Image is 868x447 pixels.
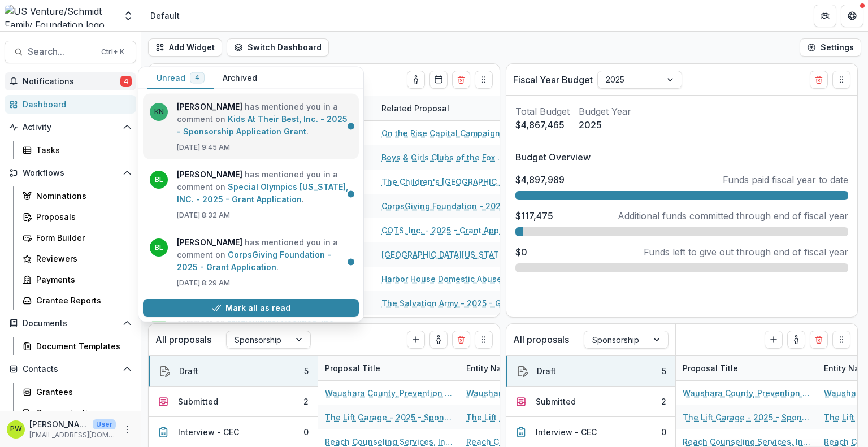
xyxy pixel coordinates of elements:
a: Kids At Their Best, Inc. - 2025 - Sponsorship Application Grant [177,114,348,136]
button: Notifications4 [5,72,136,90]
p: All proposals [513,333,569,346]
p: Funds paid fiscal year to date [723,173,848,186]
div: Document Templates [36,340,127,352]
a: CorpsGiving Foundation - 2025 - Grant Application [381,200,509,212]
button: Drag [475,331,493,349]
a: The Lift Garage [466,411,528,423]
div: Related Proposal [375,96,516,120]
a: On the Rise Capital Campaign [381,127,500,139]
button: Switch Dashboard [227,38,329,57]
span: 4 [195,73,199,81]
button: toggle-assigned-to-me [787,331,805,349]
a: Harbor House Domestic Abuse Programs, Inc. - 2025 - Grant Application [381,273,509,285]
div: Proposal Title [318,362,387,374]
div: Proposal Title [676,362,745,374]
span: Search... [28,46,94,57]
button: Drag [832,331,850,349]
button: Draft5 [506,356,675,387]
p: Additional funds committed through end of fiscal year [618,209,848,223]
a: Tasks [18,141,136,159]
span: Notifications [23,77,120,86]
div: Form Builder [36,232,127,244]
a: Special Olympics [US_STATE], INC. - 2025 - Grant Application [177,182,348,204]
button: Create Proposal [765,331,783,349]
button: Open entity switcher [120,5,136,27]
div: Parker Wolf [10,426,22,433]
button: Partners [814,5,836,27]
button: Open Workflows [5,164,136,182]
div: Submitted [178,396,218,407]
span: Documents [23,319,118,328]
div: 0 [661,426,666,438]
button: Mark all as read [143,299,359,317]
button: Delete card [452,71,470,89]
a: Reviewers [18,249,136,268]
button: Search... [5,41,136,63]
a: Nominations [18,186,136,205]
a: The Lift Garage - 2025 - Sponsorship Application Grant [325,411,453,423]
p: Funds left to give out through end of fiscal year [644,245,848,259]
button: Add Widget [148,38,222,57]
div: Dashboard [23,98,127,110]
a: CorpsGiving Foundation - 2025 - Grant Application [177,250,331,272]
button: Delete card [810,71,828,89]
div: Submitted [536,396,576,407]
div: 0 [303,426,309,438]
a: The Salvation Army - 2025 - Grant Application [381,297,509,309]
p: User [93,419,116,429]
p: [EMAIL_ADDRESS][DOMAIN_NAME] [29,430,116,440]
div: Communications [36,407,127,419]
a: [GEOGRAPHIC_DATA][US_STATE] - 2025 - Sponsorship Application Grant [381,249,509,261]
p: $4,897,989 [515,173,565,186]
button: Delete card [452,331,470,349]
a: Communications [18,403,136,422]
a: Document Templates [18,337,136,355]
a: The Children's [GEOGRAPHIC_DATA] - 2025 - Grant Application [381,176,509,188]
p: Budget Overview [515,150,848,164]
button: Submitted2 [506,387,675,417]
button: toggle-assigned-to-me [429,331,448,349]
img: US Venture/Schmidt Family Foundation logo [5,5,116,27]
p: has mentioned you in a comment on . [177,236,352,274]
div: Proposal Title [318,356,459,380]
div: Reviewers [36,253,127,264]
div: Entity Name [459,356,601,380]
button: Archived [214,67,266,89]
button: Unread [147,67,214,89]
button: Get Help [841,5,863,27]
span: Workflows [23,168,118,178]
button: Draft5 [149,356,318,387]
p: Budget Year [579,105,631,118]
a: Grantee Reports [18,291,136,310]
div: Draft [537,365,556,377]
button: Open Activity [5,118,136,136]
div: Default [150,10,180,21]
a: Waushara County, Prevention Council [466,387,594,399]
a: Payments [18,270,136,289]
div: Entity Name [459,362,520,374]
a: COTS, Inc. - 2025 - Grant Application [381,224,509,236]
span: Activity [23,123,118,132]
div: 5 [304,365,309,377]
button: Create Proposal [407,331,425,349]
p: 2025 [579,118,631,132]
a: Waushara County, Prevention Council - 2025 - Grant Application [325,387,453,399]
div: 5 [662,365,666,377]
p: has mentioned you in a comment on . [177,168,352,206]
p: has mentioned you in a comment on . [177,101,352,138]
div: Draft [179,365,198,377]
div: Interview - CEC [536,426,597,438]
button: Settings [800,38,861,57]
a: Form Builder [18,228,136,247]
a: Boys & Girls Clubs of the Fox Valley - 2025 - Grant Application [381,151,509,163]
p: $117,475 [515,209,553,223]
p: $4,867,465 [515,118,570,132]
div: Ctrl + K [99,46,127,58]
button: Open Contacts [5,360,136,378]
button: Calendar [429,71,448,89]
div: 2 [303,396,309,407]
div: Proposals [36,211,127,223]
